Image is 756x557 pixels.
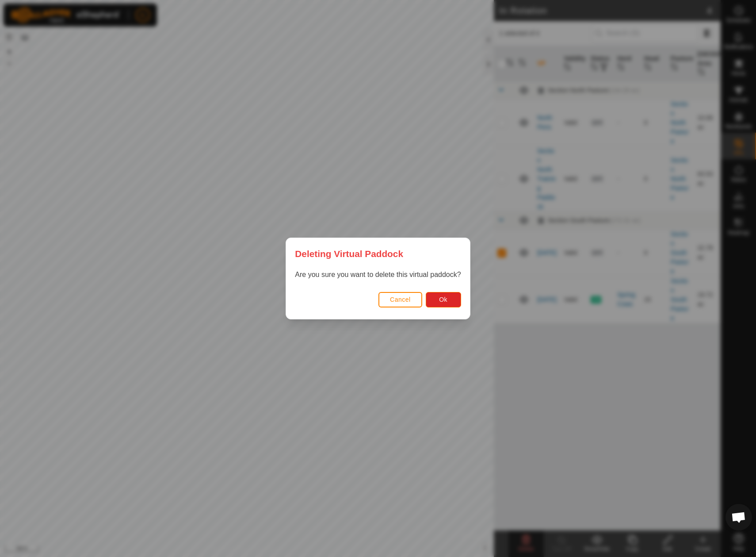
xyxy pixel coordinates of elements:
[439,296,447,303] span: Ok
[725,504,752,530] div: Open chat
[390,296,411,303] span: Cancel
[378,292,422,307] button: Cancel
[295,247,403,261] span: Deleting Virtual Paddock
[426,292,461,307] button: Ok
[295,269,461,280] p: Are you sure you want to delete this virtual paddock?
